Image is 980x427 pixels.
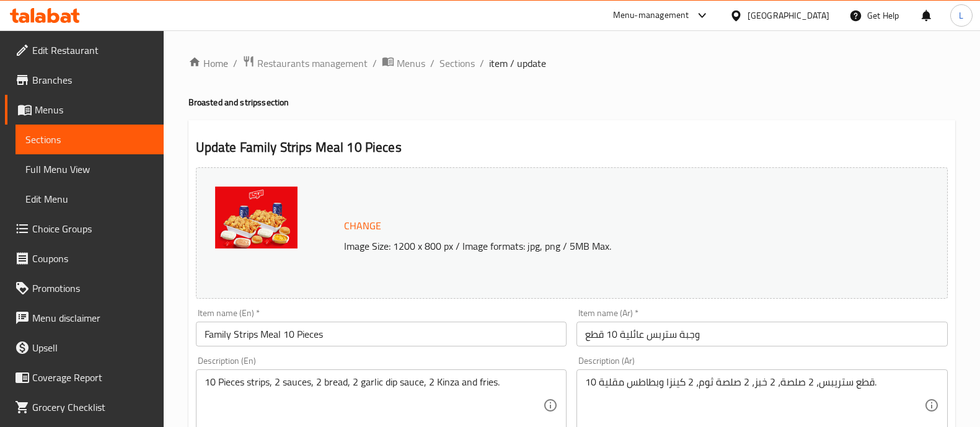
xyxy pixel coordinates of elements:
[397,56,425,71] span: Menus
[32,370,154,385] span: Coverage Report
[489,56,546,71] span: item / update
[339,213,386,239] button: Change
[32,400,154,415] span: Grocery Checklist
[5,214,164,244] a: Choice Groups
[480,56,484,71] li: /
[15,125,164,154] a: Sections
[373,56,377,71] li: /
[5,65,164,95] a: Branches
[430,56,435,71] li: /
[959,9,963,22] span: L
[15,154,164,184] a: Full Menu View
[32,251,154,266] span: Coupons
[439,56,475,71] a: Sections
[15,184,164,214] a: Edit Menu
[188,56,228,71] a: Home
[5,363,164,392] a: Coverage Report
[5,273,164,303] a: Promotions
[382,55,425,71] a: Menus
[25,191,154,206] span: Edit Menu
[5,392,164,422] a: Grocery Checklist
[32,73,154,87] span: Branches
[215,187,298,249] img: mmw_638695269631798221
[32,340,154,355] span: Upsell
[5,303,164,333] a: Menu disclaimer
[188,55,955,71] nav: breadcrumb
[32,281,154,296] span: Promotions
[5,35,164,65] a: Edit Restaurant
[576,322,948,346] input: Enter name Ar
[188,96,955,108] h4: Broasted and strips section
[233,56,237,71] li: /
[25,132,154,147] span: Sections
[5,95,164,125] a: Menus
[5,333,164,363] a: Upsell
[339,239,875,253] p: Image Size: 1200 x 800 px / Image formats: jpg, png / 5MB Max.
[748,9,829,22] div: [GEOGRAPHIC_DATA]
[196,322,567,346] input: Enter name En
[32,43,154,58] span: Edit Restaurant
[35,102,154,117] span: Menus
[32,221,154,236] span: Choice Groups
[344,217,381,235] span: Change
[25,162,154,177] span: Full Menu View
[257,56,368,71] span: Restaurants management
[613,8,689,23] div: Menu-management
[32,310,154,325] span: Menu disclaimer
[196,138,948,157] h2: Update Family Strips Meal 10 Pieces
[242,55,368,71] a: Restaurants management
[5,244,164,273] a: Coupons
